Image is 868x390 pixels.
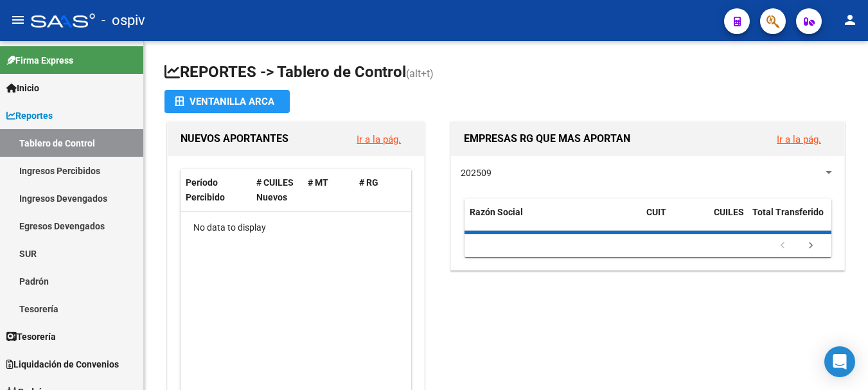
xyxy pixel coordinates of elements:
[10,12,26,28] mat-icon: menu
[6,53,73,67] span: Firma Express
[747,199,837,241] datatable-header-cell: Total Transferido
[164,90,290,113] button: Ventanilla ARCA
[752,207,824,217] span: Total Transferido
[308,177,328,188] span: # MT
[346,127,411,151] button: Ir a la pág.
[164,62,847,84] h1: REPORTES -> Tablero de Control
[256,177,294,202] span: # CUILES Nuevos
[842,12,858,28] mat-icon: person
[186,177,225,202] span: Período Percibido
[6,357,119,371] span: Liquidación de Convenios
[641,199,709,241] datatable-header-cell: CUIT
[181,169,251,211] datatable-header-cell: Período Percibido
[303,169,354,211] datatable-header-cell: # MT
[709,199,747,241] datatable-header-cell: CUILES
[464,132,630,145] span: EMPRESAS RG QUE MAS APORTAN
[251,169,303,211] datatable-header-cell: # CUILES Nuevos
[6,81,39,95] span: Inicio
[354,169,405,211] datatable-header-cell: # RG
[714,207,744,217] span: CUILES
[406,67,434,80] span: (alt+t)
[6,330,56,344] span: Tesorería
[465,199,641,241] datatable-header-cell: Razón Social
[777,134,821,145] a: Ir a la pág.
[181,212,414,244] div: No data to display
[461,168,492,178] span: 202509
[824,346,855,377] div: Open Intercom Messenger
[766,127,831,151] button: Ir a la pág.
[357,134,401,145] a: Ir a la pág.
[646,207,666,217] span: CUIT
[181,132,288,145] span: NUEVOS APORTANTES
[359,177,378,188] span: # RG
[799,239,823,253] a: go to next page
[470,207,523,217] span: Razón Social
[175,90,279,113] div: Ventanilla ARCA
[770,239,795,253] a: go to previous page
[102,6,145,35] span: - ospiv
[6,109,53,123] span: Reportes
